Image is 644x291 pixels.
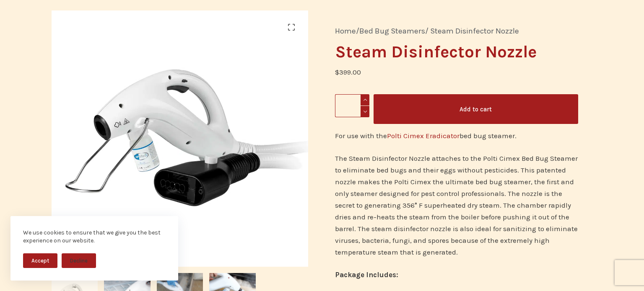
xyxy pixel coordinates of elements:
[387,131,460,140] a: Polti Cimex Eradicator
[62,253,96,268] button: Decline
[335,26,356,36] a: Home
[335,68,361,76] bdi: 399.00
[335,130,578,142] p: For use with the bed bug steamer.
[374,94,578,124] button: Add to cart
[335,25,578,38] nav: Breadcrumb
[23,229,166,245] div: We use cookies to ensure that we give you the best experience on our website.
[308,10,565,267] img: Steam disinfectant nozzle treating bed bugs on a mattress
[335,44,578,60] h1: Steam Disinfector Nozzle
[335,270,398,279] strong: Package Includes:
[335,152,578,258] p: The Steam Disinfector Nozzle attaches to the Polti Cimex Bed Bug Steamer to eliminate bed bugs an...
[359,26,425,36] a: Bed Bug Steamers
[283,19,300,36] a: View full-screen image gallery
[308,134,565,142] a: Steam disinfectant nozzle treating bed bugs on a mattress
[23,253,57,268] button: Accept
[335,94,369,117] input: Product quantity
[335,68,339,76] span: $
[7,3,32,28] button: Open LiveChat chat widget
